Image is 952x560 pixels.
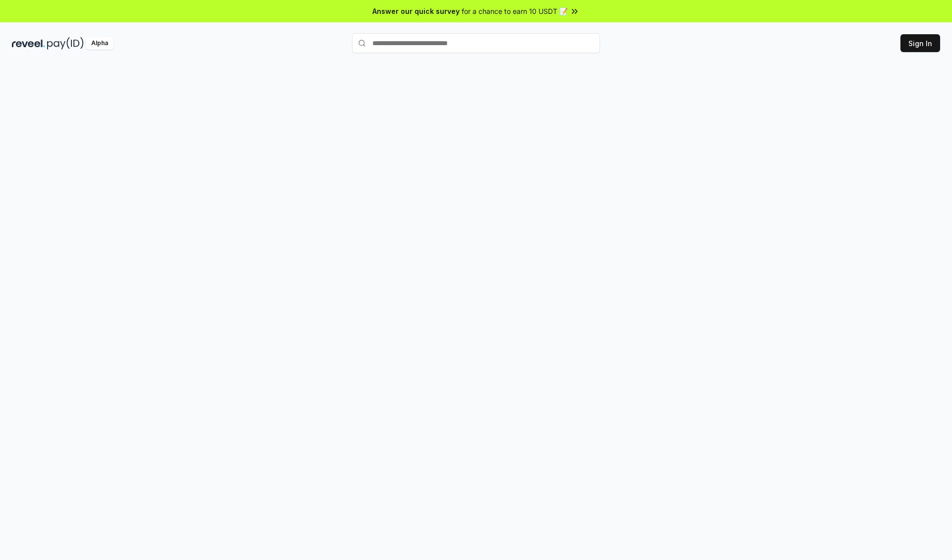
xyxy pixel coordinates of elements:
img: pay_id [47,37,84,50]
img: reveel_dark [12,37,45,50]
button: Sign In [900,34,940,52]
span: for a chance to earn 10 USDT 📝 [462,6,568,16]
div: Alpha [86,37,114,50]
span: Answer our quick survey [372,6,460,16]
